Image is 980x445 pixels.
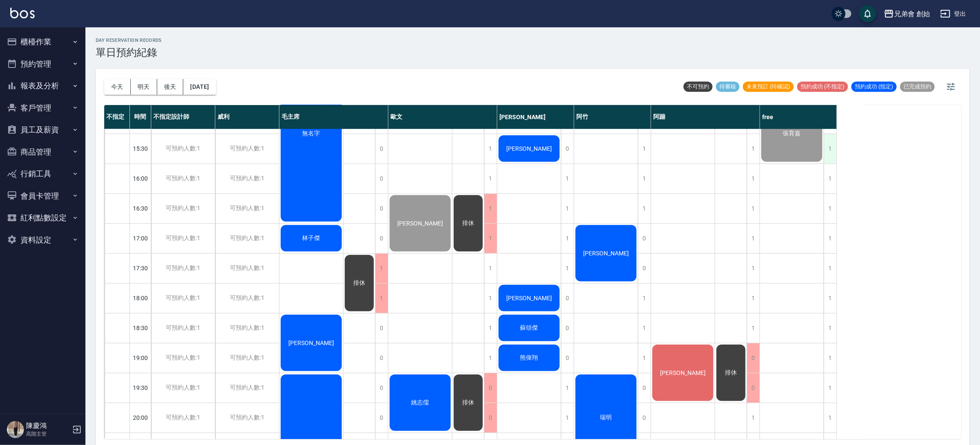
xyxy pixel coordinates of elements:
[824,403,836,433] div: 1
[561,313,574,343] div: 0
[484,164,497,193] div: 1
[880,5,933,23] button: 兄弟會 創始
[824,313,836,343] div: 1
[461,220,476,227] span: 排休
[151,373,215,403] div: 可預約人數:1
[484,313,497,343] div: 1
[151,403,215,433] div: 可預約人數:1
[130,373,151,403] div: 19:30
[26,430,70,438] p: 高階主管
[396,220,445,227] span: [PERSON_NAME]
[824,224,836,253] div: 1
[151,194,215,223] div: 可預約人數:1
[104,79,131,95] button: 今天
[851,83,897,91] span: 預約成功 (指定)
[824,194,836,223] div: 1
[638,134,651,164] div: 1
[130,283,151,313] div: 18:00
[561,164,574,193] div: 1
[151,254,215,283] div: 可預約人數:1
[747,164,760,193] div: 1
[747,343,760,373] div: 0
[651,105,760,129] div: 阿蹦
[3,31,82,53] button: 櫃檯作業
[375,343,388,373] div: 0
[484,134,497,164] div: 1
[375,224,388,253] div: 0
[301,130,322,138] span: 無名字
[352,279,367,287] span: 排休
[638,284,651,313] div: 1
[561,254,574,283] div: 1
[96,38,162,43] h2: day Reservation records
[581,250,631,257] span: [PERSON_NAME]
[561,343,574,373] div: 0
[151,284,215,313] div: 可預約人數:1
[638,224,651,253] div: 0
[215,134,279,164] div: 可預約人數:1
[824,254,836,283] div: 1
[215,373,279,403] div: 可預約人數:1
[743,83,794,91] span: 未來預訂 (待確認)
[484,254,497,283] div: 1
[638,254,651,283] div: 0
[3,207,82,229] button: 紅利點數設定
[3,229,82,251] button: 資料設定
[130,403,151,433] div: 20:00
[781,130,803,138] span: 張育嘉
[375,254,388,283] div: 1
[894,9,930,19] div: 兄弟會 創始
[375,313,388,343] div: 0
[561,134,574,164] div: 0
[561,373,574,403] div: 1
[3,185,82,207] button: 會員卡管理
[747,254,760,283] div: 1
[215,164,279,193] div: 可預約人數:1
[3,53,82,75] button: 預約管理
[215,403,279,433] div: 可預約人數:1
[131,79,157,95] button: 明天
[824,373,836,403] div: 1
[824,343,836,373] div: 1
[130,223,151,253] div: 17:00
[574,105,651,129] div: 阿竹
[215,254,279,283] div: 可預約人數:1
[215,224,279,253] div: 可預約人數:1
[638,313,651,343] div: 1
[215,343,279,373] div: 可預約人數:1
[747,284,760,313] div: 1
[747,313,760,343] div: 1
[3,97,82,119] button: 客戶管理
[561,194,574,223] div: 1
[484,194,497,223] div: 1
[10,8,35,18] img: Logo
[388,105,497,129] div: 歐文
[716,83,739,91] span: 待審核
[561,224,574,253] div: 1
[797,83,848,91] span: 預約成功 (不指定)
[215,105,279,129] div: 威利
[375,373,388,403] div: 0
[599,414,614,422] span: 瑞明
[3,119,82,141] button: 員工及薪資
[505,145,554,152] span: [PERSON_NAME]
[157,79,184,95] button: 後天
[747,224,760,253] div: 1
[723,369,739,377] span: 排休
[561,284,574,313] div: 0
[497,105,574,129] div: [PERSON_NAME]
[461,399,476,407] span: 排休
[561,403,574,433] div: 1
[937,6,970,22] button: 登出
[519,354,540,362] span: 熊偉翔
[151,224,215,253] div: 可預約人數:1
[151,343,215,373] div: 可預約人數:1
[747,134,760,164] div: 1
[747,373,760,403] div: 0
[824,164,836,193] div: 1
[130,164,151,193] div: 16:00
[375,134,388,164] div: 0
[3,75,82,97] button: 報表及分析
[215,313,279,343] div: 可預約人數:1
[747,403,760,433] div: 1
